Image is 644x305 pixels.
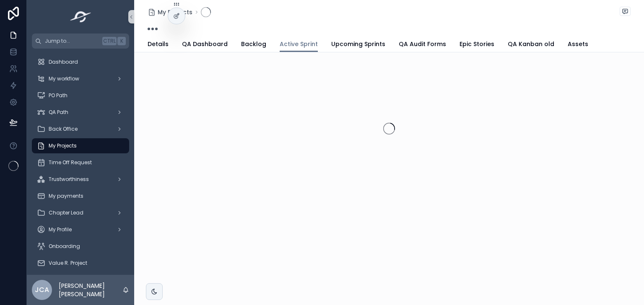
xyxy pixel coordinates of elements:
[508,40,554,48] span: QA Kanban old
[102,37,117,45] span: Ctrl
[49,209,83,216] span: Chapter Lead
[399,40,446,48] span: QA Audit Forms
[32,189,129,204] a: My payments
[27,49,134,275] div: scrollable content
[32,105,129,120] a: QA Path
[59,282,122,298] p: [PERSON_NAME] [PERSON_NAME]
[49,243,80,250] span: Onboarding
[241,36,266,53] a: Backlog
[399,36,446,53] a: QA Audit Forms
[49,159,92,166] span: Time Off Request
[32,34,129,49] button: Jump to...CtrlK
[280,40,318,48] span: Active Sprint
[49,260,87,266] span: Value R. Project
[331,36,385,53] a: Upcoming Sprints
[49,226,72,233] span: My Profile
[331,40,385,48] span: Upcoming Sprints
[118,38,125,44] span: K
[148,40,169,48] span: Details
[32,239,129,254] a: Onboarding
[568,40,588,48] span: Assets
[35,285,49,295] span: JCA
[148,8,192,16] a: My Projects
[49,75,79,82] span: My workflow
[32,155,129,170] a: Time Off Request
[68,10,94,23] img: App logo
[49,126,78,132] span: Back Office
[158,8,192,16] span: My Projects
[32,256,129,271] a: Value R. Project
[49,142,77,149] span: My Projects
[280,36,318,52] a: Active Sprint
[148,36,169,53] a: Details
[460,40,494,48] span: Epic Stories
[32,222,129,237] a: My Profile
[32,54,129,70] a: Dashboard
[508,36,554,53] a: QA Kanban old
[32,88,129,103] a: PO Path
[45,38,99,44] span: Jump to...
[49,59,78,65] span: Dashboard
[49,109,68,116] span: QA Path
[49,193,83,199] span: My payments
[32,172,129,187] a: Trustworthiness
[182,40,228,48] span: QA Dashboard
[568,36,588,53] a: Assets
[49,92,68,99] span: PO Path
[460,36,494,53] a: Epic Stories
[32,121,129,137] a: Back Office
[241,40,266,48] span: Backlog
[32,138,129,153] a: My Projects
[32,71,129,86] a: My workflow
[32,205,129,220] a: Chapter Lead
[49,176,89,183] span: Trustworthiness
[182,36,228,53] a: QA Dashboard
